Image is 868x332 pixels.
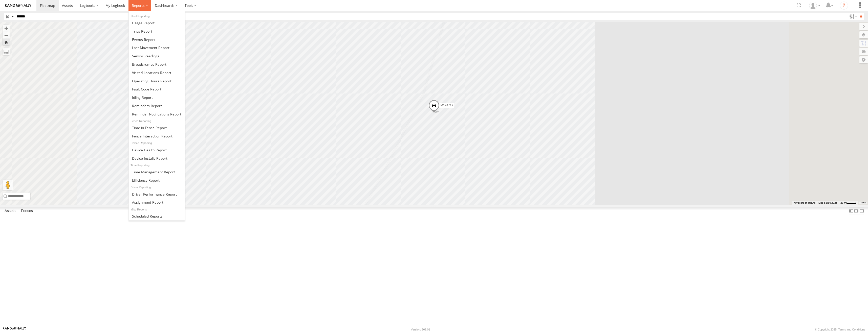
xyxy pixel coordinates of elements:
label: Hide Summary Table [859,207,864,215]
label: Dock Summary Table to the Left [849,207,854,215]
a: Assignment Report [129,198,185,206]
a: Terms (opens in new tab) [860,202,866,204]
label: Search Filter Options [847,13,858,20]
span: Map data ©2025 [818,201,837,204]
label: Search Query [11,13,15,20]
button: Drag Pegman onto the map to open Street View [3,180,13,190]
label: Assets [2,207,18,215]
a: Asset Operating Hours Report [129,77,185,85]
a: Device Installs Report [129,154,185,162]
label: Map Settings [859,56,868,63]
a: Sensor Readings [129,52,185,60]
label: Fences [18,207,35,215]
span: 20 m [840,201,846,204]
a: Visited Locations Report [129,68,185,77]
button: Zoom out [3,32,10,39]
a: Visit our Website [3,327,26,332]
button: Zoom Home [3,39,10,45]
img: rand-logo.svg [5,4,31,7]
span: M124719 [441,104,453,107]
a: Service Reminder Notifications Report [129,110,185,118]
a: Breadcrumbs Report [129,60,185,68]
a: Usage Report [129,19,185,27]
a: Driver Performance Report [129,190,185,198]
a: Time in Fences Report [129,124,185,132]
a: Trips Report [129,27,185,35]
a: Terms and Conditions [838,328,865,331]
a: Fault Code Report [129,85,185,93]
i: ? [840,2,848,10]
a: Reminders Report [129,102,185,110]
button: Keyboard shortcuts [794,201,815,205]
label: Measure [3,48,10,55]
button: Zoom in [3,25,10,32]
label: Dock Summary Table to the Right [854,207,859,215]
a: Fence Interaction Report [129,132,185,140]
a: Scheduled Reports [129,212,185,220]
a: Efficiency Report [129,176,185,184]
div: © Copyright 2025 - [815,328,865,331]
a: Full Events Report [129,35,185,44]
div: Anne Williams [807,2,822,9]
a: Time Management Report [129,168,185,176]
div: Version: 309.01 [411,328,430,331]
button: Map scale: 20 m per 36 pixels [839,201,858,205]
a: Last Movement Report [129,43,185,52]
a: Idling Report [129,93,185,102]
a: Device Health Report [129,146,185,154]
